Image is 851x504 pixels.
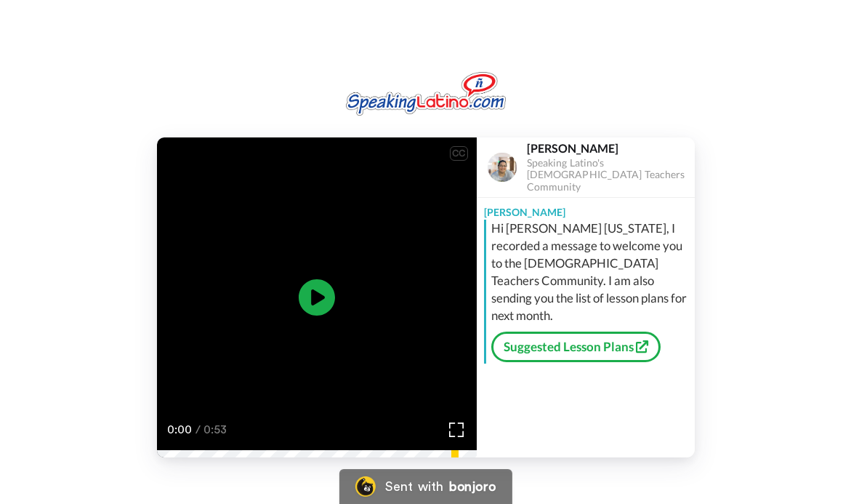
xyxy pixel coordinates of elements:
[491,332,661,362] a: Suggested Lesson Plans
[449,423,464,437] img: Full screen
[195,421,201,439] span: /
[450,146,468,161] div: CC
[346,72,506,116] img: logo
[527,157,694,193] div: Speaking Latino's [DEMOGRAPHIC_DATA] Teachers Community
[449,480,496,493] div: bonjoro
[167,421,193,439] span: 0:00
[339,469,512,504] a: Bonjoro LogoSent withbonjoro
[477,198,695,220] div: [PERSON_NAME]
[355,476,375,497] img: Bonjoro Logo
[491,220,691,324] div: Hi [PERSON_NAME] [US_STATE], I recorded a message to welcome you to the [DEMOGRAPHIC_DATA] Teache...
[385,480,443,493] div: Sent with
[203,421,229,439] span: 0:53
[527,141,694,155] div: [PERSON_NAME]
[485,150,520,185] img: Profile Image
